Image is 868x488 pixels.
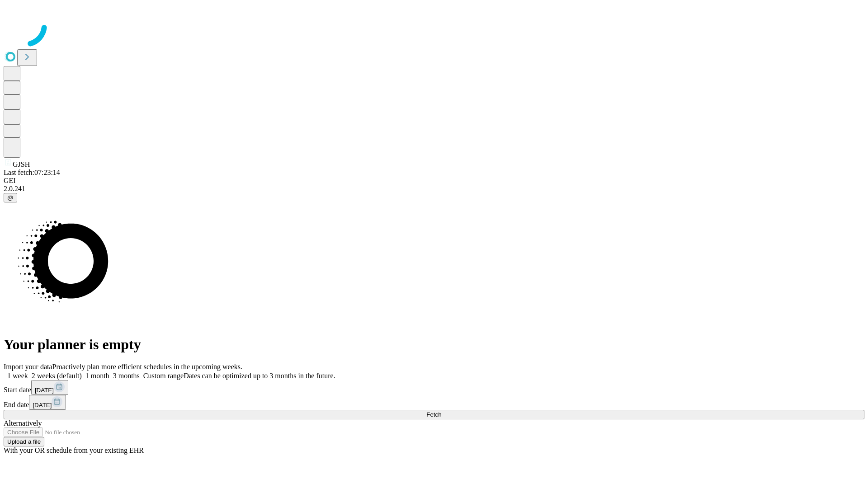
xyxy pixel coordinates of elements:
[4,336,864,353] h1: Your planner is empty
[4,177,864,185] div: GEI
[4,410,864,419] button: Fetch
[13,160,30,168] span: GJSH
[4,363,52,371] span: Import your data
[4,380,864,395] div: Start date
[29,395,66,410] button: [DATE]
[7,194,14,201] span: @
[4,193,17,202] button: @
[4,446,144,454] span: With your OR schedule from your existing EHR
[4,395,864,410] div: End date
[113,372,140,380] span: 3 months
[4,169,60,176] span: Last fetch: 07:23:14
[33,402,52,408] span: [DATE]
[52,363,242,371] span: Proactively plan more efficient schedules in the upcoming weeks.
[184,372,335,380] span: Dates can be optimized up to 3 months in the future.
[4,419,42,427] span: Alternatively
[35,387,54,394] span: [DATE]
[32,372,82,380] span: 2 weeks (default)
[4,437,44,446] button: Upload a file
[143,372,184,380] span: Custom range
[426,411,441,418] span: Fetch
[4,185,864,193] div: 2.0.241
[7,372,28,380] span: 1 week
[31,380,68,395] button: [DATE]
[85,372,109,380] span: 1 month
